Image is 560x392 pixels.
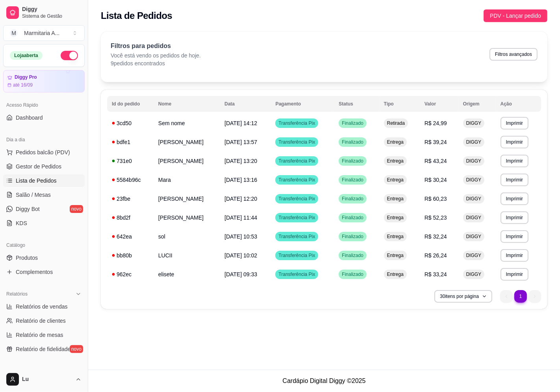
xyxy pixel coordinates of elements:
[277,214,317,221] span: Transferência Pix
[465,214,483,221] span: DIGGY
[16,345,70,353] span: Relatório de fidelidade
[501,249,528,262] button: Imprimir
[112,157,149,165] div: 731e0
[386,252,405,259] span: Entrega
[16,317,66,325] span: Relatório de clientes
[465,177,483,183] span: DIGGY
[3,174,85,187] a: Lista de Pedidos
[425,233,447,240] span: R$ 32,24
[277,177,317,183] span: Transferência Pix
[154,133,220,152] td: [PERSON_NAME]
[3,160,85,173] a: Gestor de Pedidos
[224,139,257,145] span: [DATE] 13:57
[420,96,458,112] th: Valor
[154,189,220,208] td: [PERSON_NAME]
[224,214,257,221] span: [DATE] 11:44
[434,290,492,303] button: 30itens por página
[3,133,85,146] div: Dia a dia
[465,271,483,277] span: DIGGY
[484,9,547,22] button: PDV - Lançar pedido
[277,271,317,277] span: Transferência Pix
[425,271,447,277] span: R$ 33,24
[16,205,40,213] span: Diggy Bot
[386,139,405,145] span: Entrega
[16,268,53,276] span: Complementos
[490,11,541,20] span: PDV - Lançar pedido
[501,211,528,224] button: Imprimir
[16,191,51,199] span: Salão / Mesas
[277,233,317,240] span: Transferência Pix
[386,233,405,240] span: Entrega
[501,268,528,281] button: Imprimir
[277,252,317,259] span: Transferência Pix
[386,196,405,202] span: Entrega
[6,291,28,297] span: Relatórios
[3,3,85,22] a: DiggySistema de Gestão
[112,195,149,203] div: 23fbe
[3,300,85,313] a: Relatórios de vendas
[154,227,220,246] td: sol
[277,196,317,202] span: Transferência Pix
[501,117,528,129] button: Imprimir
[465,158,483,164] span: DIGGY
[514,290,527,303] li: pagination item 1 active
[112,233,149,240] div: 642ea
[154,170,220,189] td: Mara
[465,120,483,126] span: DIGGY
[425,252,447,259] span: R$ 26,24
[425,158,447,164] span: R$ 43,24
[224,196,257,202] span: [DATE] 12:20
[220,96,271,112] th: Data
[88,370,560,392] footer: Cardápio Digital Diggy © 2025
[112,176,149,184] div: 5584b96c
[22,13,82,19] span: Sistema de Gestão
[10,51,43,60] div: Loja aberta
[465,196,483,202] span: DIGGY
[3,203,85,215] a: Diggy Botnovo
[224,177,257,183] span: [DATE] 13:16
[3,370,85,389] button: Lu
[465,252,483,259] span: DIGGY
[501,136,528,148] button: Imprimir
[386,271,405,277] span: Entrega
[340,214,365,221] span: Finalizado
[112,214,149,222] div: 8bd2f
[22,376,72,383] span: Lu
[277,158,317,164] span: Transferência Pix
[224,233,257,240] span: [DATE] 10:53
[10,29,18,37] span: M
[501,230,528,243] button: Imprimir
[107,96,154,112] th: Id do pedido
[111,52,201,59] p: Você está vendo os pedidos de hoje.
[3,99,85,111] div: Acesso Rápido
[379,96,420,112] th: Tipo
[154,152,220,170] td: [PERSON_NAME]
[386,120,406,126] span: Retirada
[490,48,538,61] button: Filtros avançados
[112,119,149,127] div: 3cd50
[22,6,82,13] span: Diggy
[465,139,483,145] span: DIGGY
[3,329,85,341] a: Relatório de mesas
[154,96,220,112] th: Nome
[425,120,447,126] span: R$ 24,99
[24,29,59,37] div: Marmitaria A ...
[112,251,149,259] div: bb80b
[386,177,405,183] span: Entrega
[154,114,220,133] td: Sem nome
[16,331,63,339] span: Relatório de mesas
[224,158,257,164] span: [DATE] 13:20
[386,158,405,164] span: Entrega
[340,139,365,145] span: Finalizado
[3,25,85,41] button: Select a team
[112,138,149,146] div: bdfe1
[277,139,317,145] span: Transferência Pix
[3,111,85,124] a: Dashboard
[16,148,70,156] span: Pedidos balcão (PDV)
[3,365,85,377] div: Gerenciar
[501,192,528,205] button: Imprimir
[340,158,365,164] span: Finalizado
[16,177,57,185] span: Lista de Pedidos
[3,146,85,159] button: Pedidos balcão (PDV)
[340,196,365,202] span: Finalizado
